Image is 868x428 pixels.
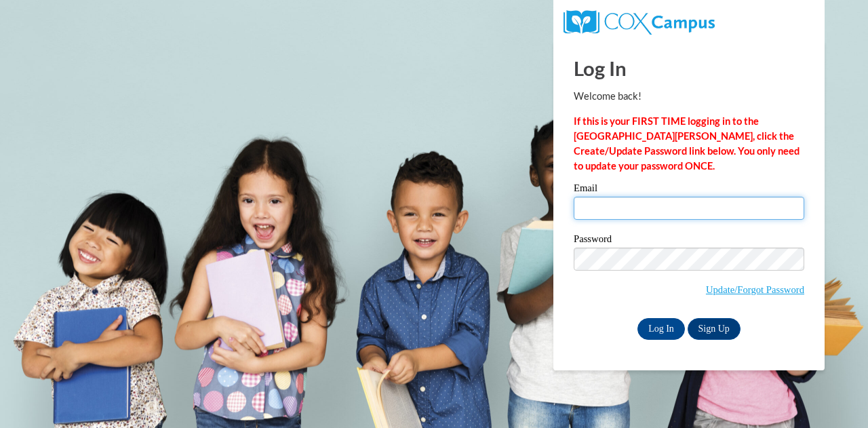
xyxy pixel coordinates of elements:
[574,115,800,172] strong: If this is your FIRST TIME logging in to the [GEOGRAPHIC_DATA][PERSON_NAME], click the Create/Upd...
[574,183,804,197] label: Email
[574,54,804,82] h1: Log In
[574,234,804,248] label: Password
[574,89,804,104] p: Welcome back!
[688,318,741,340] a: Sign Up
[637,318,685,340] input: Log In
[706,284,804,295] a: Update/Forgot Password
[564,10,715,35] img: COX Campus
[564,16,715,27] a: COX Campus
